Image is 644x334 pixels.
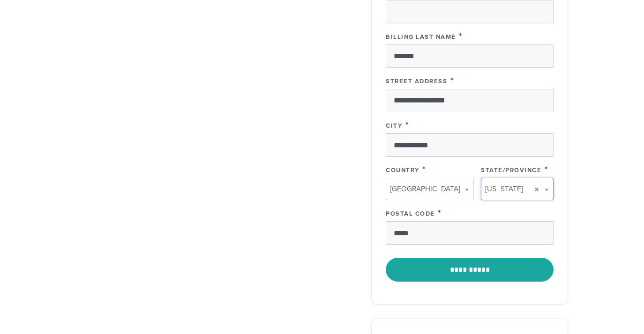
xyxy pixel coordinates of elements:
[422,164,426,174] span: This field is required.
[386,122,402,130] label: City
[545,164,548,174] span: This field is required.
[390,183,460,195] span: [GEOGRAPHIC_DATA]
[481,178,554,200] a: [US_STATE]
[386,178,474,200] a: [GEOGRAPHIC_DATA]
[481,167,541,174] label: State/Province
[386,210,435,218] label: Postal Code
[386,78,447,85] label: Street Address
[459,31,463,41] span: This field is required.
[485,183,523,195] span: [US_STATE]
[450,75,454,86] span: This field is required.
[386,167,419,174] label: Country
[438,208,442,218] span: This field is required.
[386,33,456,41] label: Billing Last Name
[405,120,409,130] span: This field is required.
